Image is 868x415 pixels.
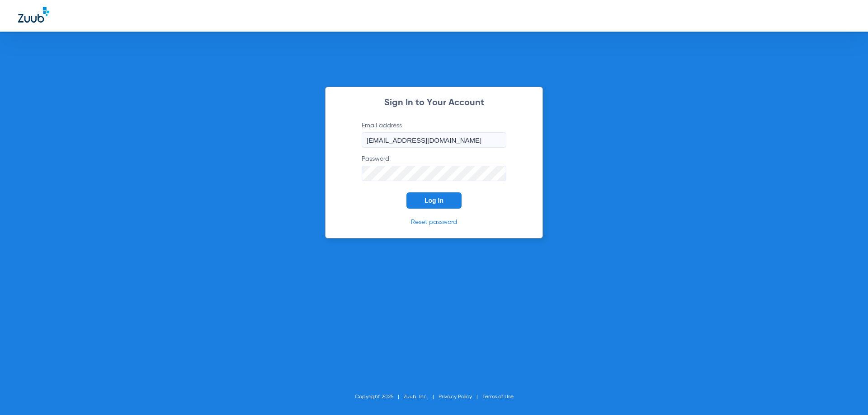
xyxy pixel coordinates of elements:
[362,154,506,181] label: Password
[406,192,462,209] button: Log In
[348,98,520,107] h2: Sign In to Your Account
[362,166,506,181] input: Password
[355,392,404,401] li: Copyright 2025
[425,197,443,204] span: Log In
[404,392,439,401] li: Zuub, Inc.
[362,132,506,148] input: Email address
[411,219,457,225] a: Reset password
[439,394,472,400] a: Privacy Policy
[482,394,514,400] a: Terms of Use
[362,121,506,148] label: Email address
[18,7,49,23] img: Zuub Logo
